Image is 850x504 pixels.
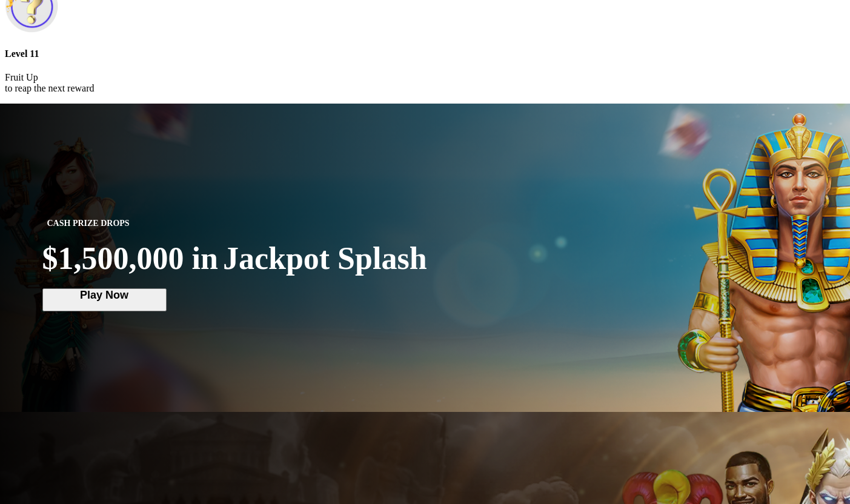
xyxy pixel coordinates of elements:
[5,48,845,59] h4: Level 11
[42,216,134,231] span: CASH PRIZE DROPS
[42,240,218,276] span: $1,500,000 in
[5,72,845,94] p: Fruit Up to reap the next reward
[223,243,427,274] span: Jackpot Splash
[48,290,161,301] span: Play Now
[42,288,167,311] button: Play Now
